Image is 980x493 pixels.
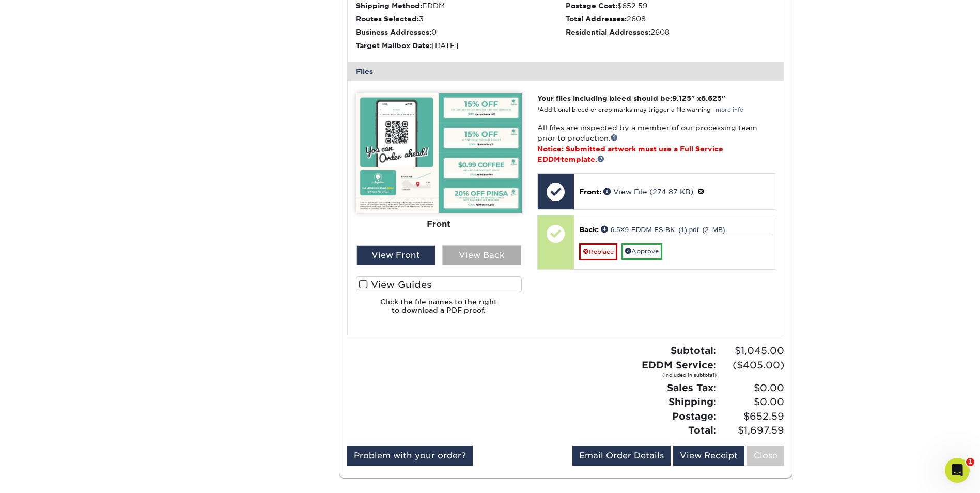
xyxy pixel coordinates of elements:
span: $0.00 [720,381,784,395]
strong: Shipping: [668,396,717,407]
a: [URL][DOMAIN_NAME] [24,259,104,267]
div: 2608 [566,13,775,24]
span: 1 [966,458,974,466]
div: 2608 [566,27,775,37]
strong: Sales Tax: [667,382,717,393]
span: ® [560,158,561,161]
strong: Shipping Method: [356,2,422,10]
a: View File (274.87 KB) [603,188,693,196]
span: $1,045.00 [720,344,784,358]
div: Front [356,213,522,236]
div: If you cannot utilize the template, please add the return address in the upper left of the file a... [17,55,161,116]
iframe: Intercom live chat [945,458,970,483]
label: View Guides [356,276,522,292]
a: Problem with your order? [347,446,473,466]
a: 6.5X9-EDDM-FS-BK (1).pdf (2 MB) [601,225,725,233]
strong: Postage: [672,410,717,422]
div: EDDM [356,1,566,11]
img: Profile image for Julie [29,6,46,22]
button: Gif picker [49,338,57,347]
strong: Routes Selected: [356,14,419,23]
button: Upload attachment [16,338,24,347]
strong: Subtotal: [671,345,717,356]
div: [DATE] [356,40,566,51]
a: Replace [579,243,617,260]
span: $0.00 [720,395,784,409]
a: Approve [621,243,662,259]
div: [PERSON_NAME] • 1h ago [17,307,98,314]
button: Home [162,4,181,24]
span: $652.59 [720,409,784,424]
span: $1,697.59 [720,423,784,438]
span: 6.625 [701,94,722,102]
div: Close [181,4,200,23]
button: Emoji picker [33,338,41,347]
strong: EDDM Service: [642,359,717,379]
button: Send a message… [176,334,194,351]
div: If you have any questions about these issues or need further assistance, please visit our support... [17,167,161,218]
button: go back [7,4,26,24]
div: Files [348,62,784,81]
div: $652.59 [566,1,775,11]
div: View Front [356,245,435,265]
span: Notice: Submitted artwork must use a Full Service EDDM template. [537,145,723,163]
p: All files are inspected by a member of our processing team prior to production. [537,122,775,165]
small: (included in subtotal) [642,372,717,379]
button: Start recording [66,338,74,347]
p: Active in the last 15m [50,13,124,23]
div: 3 [356,13,566,24]
i: You will receive a copy of this message by email [17,280,158,298]
span: ($405.00) [720,358,784,373]
strong: Your files including bleed should be: " x " [537,94,725,102]
strong: Business Addresses: [356,28,431,36]
div: When ready to re-upload your revised files, please log in to your account at and go to your activ... [17,238,161,299]
strong: Postage Cost: [566,2,617,10]
a: [URL][DOMAIN_NAME] [75,137,155,145]
a: Close [747,446,784,466]
h1: [PERSON_NAME] [50,5,117,13]
strong: Total Addresses: [566,14,627,23]
span: 9.125 [672,94,691,102]
span: Front: [579,188,601,196]
a: Email Order Details [572,446,671,466]
div: TEMPLATE LINK: [17,136,161,147]
textarea: Message… [9,317,198,334]
strong: Target Mailbox Date: [356,41,432,50]
a: View Receipt [673,446,744,466]
strong: Total: [688,424,717,436]
small: *Additional bleed or crop marks may trigger a file warning – [537,106,743,113]
h6: Click the file names to the right to download a PDF proof. [356,298,522,323]
div: 0 [356,27,566,37]
a: more info [715,106,743,113]
div: View Back [442,245,521,265]
span: Back: [579,225,599,234]
strong: Residential Addresses: [566,28,650,36]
